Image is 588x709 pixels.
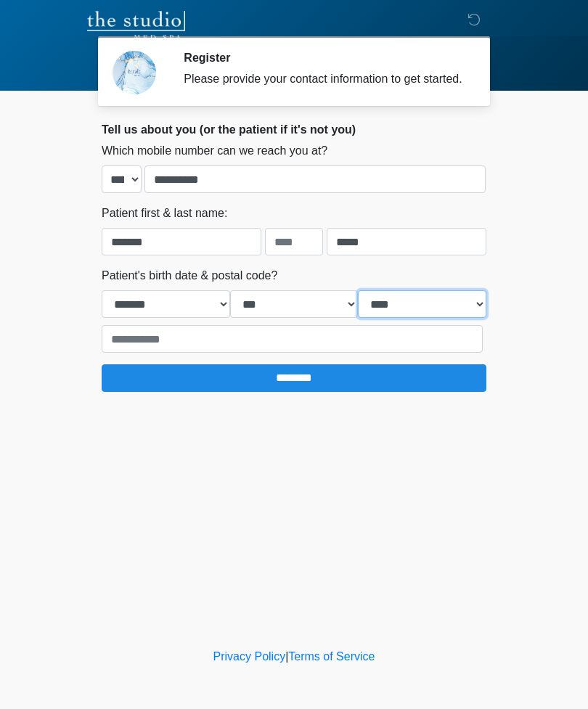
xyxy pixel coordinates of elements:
[113,51,156,94] img: Agent Avatar
[102,205,227,222] label: Patient first & last name:
[102,267,277,284] label: Patient's birth date & postal code?
[285,650,288,663] a: |
[102,123,486,136] h2: Tell us about you (or the patient if it's not you)
[288,650,375,663] a: Terms of Service
[184,70,465,88] div: Please provide your contact information to get started.
[102,142,327,160] label: Which mobile number can we reach you at?
[87,11,185,40] img: The Studio Med Spa Logo
[213,650,286,663] a: Privacy Policy
[184,51,465,65] h2: Register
